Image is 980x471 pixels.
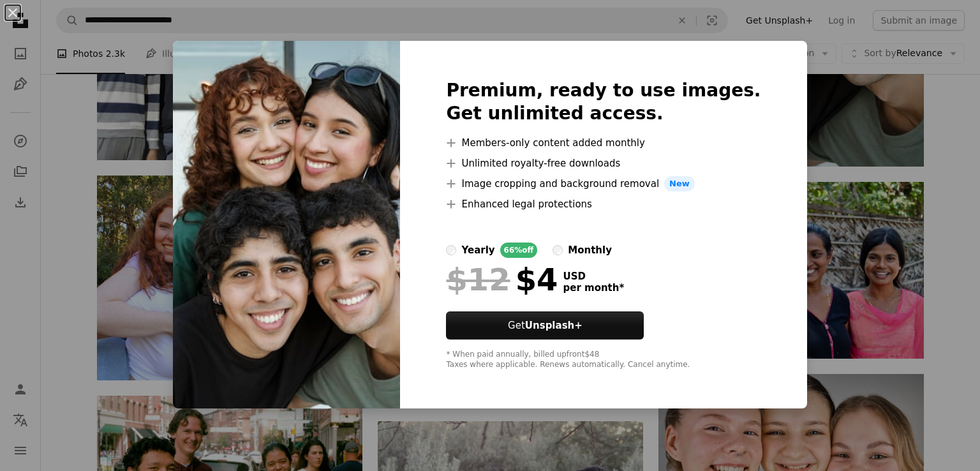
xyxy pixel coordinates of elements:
input: yearly66%off [446,245,456,255]
div: * When paid annually, billed upfront $48 Taxes where applicable. Renews automatically. Cancel any... [446,350,761,370]
div: yearly [461,243,494,258]
li: Enhanced legal protections [446,197,761,212]
span: USD [563,271,624,282]
strong: Unsplash+ [525,320,583,331]
li: Members-only content added monthly [446,135,761,151]
span: per month * [563,282,624,294]
div: $4 [446,263,558,296]
button: GetUnsplash+ [446,311,644,340]
span: New [664,176,695,191]
input: monthly [553,245,563,255]
img: premium_photo-1728681346315-0fa479291de1 [173,41,400,408]
div: 66% off [500,243,538,258]
div: monthly [568,243,612,258]
h2: Premium, ready to use images. Get unlimited access. [446,79,761,125]
li: Unlimited royalty-free downloads [446,156,761,171]
span: $12 [446,263,510,296]
li: Image cropping and background removal [446,176,761,191]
